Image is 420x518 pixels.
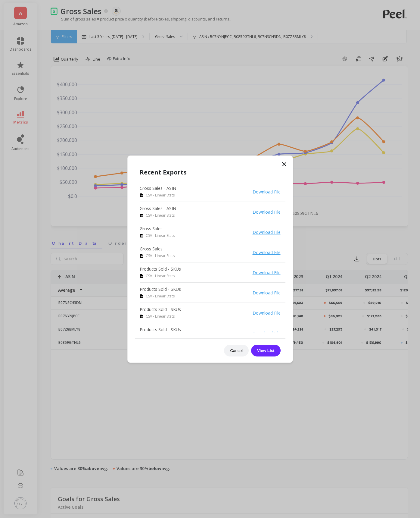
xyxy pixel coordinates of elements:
[140,246,175,252] p: Gross Sales
[253,310,281,316] a: Download File
[224,345,249,356] button: Cancel
[140,306,181,312] p: Products Sold - SKUs
[140,254,143,258] img: csv icon
[253,290,281,296] a: Download File
[253,209,281,215] a: Download File
[140,294,143,298] img: csv icon
[146,213,175,218] span: CSV - Linear Stats
[253,189,281,195] a: Download File
[140,226,175,232] p: Gross Sales
[253,229,281,235] a: Download File
[253,270,281,275] a: Download File
[146,314,175,319] span: CSV - Linear Stats
[140,315,143,318] img: csv icon
[140,327,181,333] p: Products Sold - SKUs
[251,345,281,356] button: View List
[140,193,143,197] img: csv icon
[140,206,176,212] p: Gross Sales - ASIN
[146,233,175,238] span: CSV - Linear Stats
[140,274,143,278] img: csv icon
[140,266,181,272] p: Products Sold - SKUs
[146,253,175,259] span: CSV - Linear Stats
[140,286,181,292] p: Products Sold - SKUs
[146,193,175,198] span: CSV - Linear Stats
[253,330,281,336] a: Download File
[253,250,281,255] a: Download File
[140,234,143,237] img: csv icon
[146,294,175,299] span: CSV - Linear Stats
[146,273,175,279] span: CSV - Linear Stats
[140,214,143,217] img: csv icon
[140,185,176,191] p: Gross Sales - ASIN
[140,168,281,177] h1: Recent Exports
